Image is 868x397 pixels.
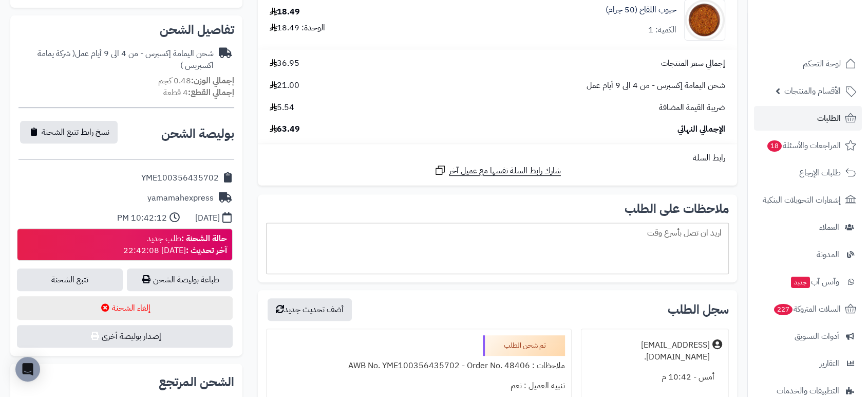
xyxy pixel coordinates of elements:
a: الطلبات [754,106,862,131]
div: تنبيه العميل : نعم [273,376,565,396]
button: إلغاء الشحنة [17,296,233,320]
span: 36.95 [270,58,299,69]
a: التقارير [754,351,862,376]
span: نسخ رابط تتبع الشحنة [42,126,109,138]
h3: سجل الطلب [668,303,729,316]
h2: بوليصة الشحن [161,128,234,140]
a: طباعة بوليصة الشحن [127,268,233,291]
span: شحن اليمامة إكسبرس - من 4 الى 9 أيام عمل [587,80,725,92]
div: [EMAIL_ADDRESS][DOMAIN_NAME]. [588,339,710,363]
div: YME100356435702 [141,172,219,184]
a: وآتس آبجديد [754,269,862,294]
div: طلب جديد [DATE] 22:42:08 [123,233,227,257]
div: 18.49 [270,6,300,18]
span: طلبات الإرجاع [799,166,841,180]
small: 0.48 كجم [158,75,234,87]
a: العملاء [754,215,862,240]
span: شارك رابط السلة نفسها مع عميل آخر [449,165,561,177]
span: إشعارات التحويلات البنكية [763,193,841,207]
span: لوحة التحكم [803,57,841,71]
a: حبوب اللقاح (50 جرام) [606,4,676,16]
span: أدوات التسويق [795,329,839,344]
span: وآتس آب [790,275,839,289]
span: 5.54 [270,102,294,114]
h2: ملاحظات على الطلب [266,203,729,215]
span: الإجمالي النهائي [677,123,725,135]
div: أمس - 10:42 م [588,367,722,387]
div: رابط السلة [262,152,733,164]
div: [DATE] [195,212,220,224]
span: إجمالي سعر المنتجات [661,58,725,69]
strong: إجمالي القطع: [188,86,234,99]
a: طلبات الإرجاع [754,160,862,185]
button: نسخ رابط تتبع الشحنة [20,121,118,143]
strong: آخر تحديث : [186,244,227,257]
small: 4 قطعة [163,86,234,99]
button: إصدار بوليصة أخرى [17,325,233,348]
a: شارك رابط السلة نفسها مع عميل آخر [434,164,561,177]
a: إشعارات التحويلات البنكية [754,188,862,212]
span: 63.49 [270,123,300,135]
span: ضريبة القيمة المضافة [659,102,725,114]
div: Open Intercom Messenger [15,357,40,382]
span: 21.00 [270,80,299,92]
a: تتبع الشحنة [17,268,123,291]
span: جديد [791,277,810,288]
span: الأقسام والمنتجات [784,84,841,98]
span: 227 [773,303,794,316]
strong: إجمالي الوزن: [191,75,234,87]
h2: تفاصيل الشحن [18,24,234,36]
div: yamamahexpress [147,192,214,204]
a: أدوات التسويق [754,324,862,349]
span: ( شركة يمامة اكسبريس ) [37,47,214,71]
div: تم شحن الطلب [483,335,565,356]
div: اريد ان تصل بأسرع وقت [266,223,729,274]
div: الوحدة: 18.49 [270,22,325,34]
button: أضف تحديث جديد [268,298,352,321]
div: الكمية: 1 [648,24,676,36]
span: الطلبات [817,111,841,125]
span: المراجعات والأسئلة [766,138,841,153]
a: السلات المتروكة227 [754,297,862,321]
a: لوحة التحكم [754,51,862,76]
a: المدونة [754,242,862,267]
a: المراجعات والأسئلة18 [754,133,862,158]
strong: حالة الشحنة : [181,232,227,245]
span: 18 [767,140,782,152]
div: 10:42:12 PM [117,212,167,224]
div: ملاحظات : AWB No. YME100356435702 - Order No. 48406 [273,356,565,376]
span: العملاء [819,220,839,234]
span: التقارير [820,356,839,371]
h2: الشحن المرتجع [159,376,234,388]
span: السلات المتروكة [773,302,841,316]
span: المدونة [817,247,839,262]
div: شحن اليمامة إكسبرس - من 4 الى 9 أيام عمل [18,48,214,71]
img: logo-2.png [798,8,858,29]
